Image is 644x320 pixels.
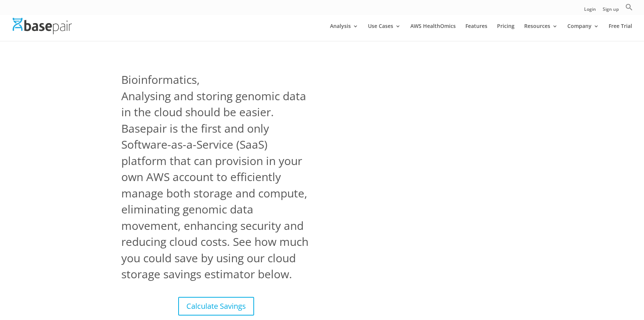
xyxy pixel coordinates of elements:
[567,23,599,41] a: Company
[410,23,456,41] a: AWS HealthOmics
[330,23,358,41] a: Analysis
[465,23,487,41] a: Features
[121,88,311,282] span: Analysing and storing genomic data in the cloud should be easier. Basepair is the first and only ...
[609,23,632,41] a: Free Trial
[121,72,200,88] span: Bioinformatics,
[625,3,633,15] a: Search Icon Link
[13,18,72,34] img: Basepair
[625,3,633,11] svg: Search
[178,297,254,316] a: Calculate Savings
[603,7,619,15] a: Sign up
[497,23,515,41] a: Pricing
[368,23,401,41] a: Use Cases
[333,72,523,257] iframe: Basepair - NGS Analysis Simplified
[524,23,558,41] a: Resources
[584,7,596,15] a: Login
